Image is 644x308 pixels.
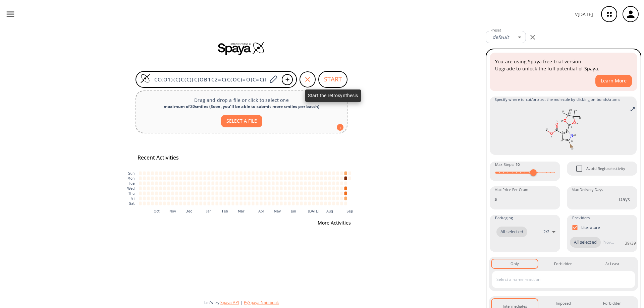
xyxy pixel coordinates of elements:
span: Avoid Regioselectivity [572,162,586,176]
button: Only [492,259,538,268]
p: 39 / 39 [625,240,636,246]
span: Specify where to cut/protect the molecule by clicking on bonds/atoms [495,97,632,103]
g: y-axis tick label [127,172,135,205]
text: Thu [128,192,135,195]
button: START [318,71,347,88]
span: | [239,300,244,305]
span: All selected [570,239,601,246]
text: Apr [258,209,264,213]
span: All selected [496,229,527,235]
svg: Full screen [630,107,635,112]
g: cell [139,171,351,205]
em: default [492,34,509,40]
span: Packaging [495,215,513,221]
h5: Recent Activities [138,154,179,161]
text: May [274,209,281,213]
div: Forbidden [554,261,573,267]
g: x-axis tick label [154,209,353,213]
text: Feb [222,209,228,213]
div: Let's try: [204,300,480,305]
div: At Least [605,261,619,267]
img: Logo Spaya [140,73,150,83]
input: Enter SMILES [150,76,267,83]
text: [DATE] [308,209,320,213]
p: 2 / 2 [543,229,549,235]
button: PySpaya Notebook [244,300,279,305]
button: Learn More [595,75,632,87]
button: At Least [589,259,635,268]
button: Recent Activities [135,152,181,163]
span: Avoid Regioselectivity [586,166,625,172]
p: v [DATE] [575,11,593,18]
button: Forbidden [540,259,586,268]
text: Tue [128,182,135,185]
img: Spaya logo [218,42,265,55]
text: Jun [290,209,296,213]
text: Mon [127,177,135,180]
text: Fri [130,197,135,200]
span: Providers [572,215,590,221]
span: Max Steps : [495,162,520,168]
p: Literature [581,225,600,230]
div: Only [511,261,519,267]
p: Days [619,196,630,203]
text: Sat [129,202,135,205]
label: Max Price Per Gram [494,187,528,192]
text: Sep [346,209,353,213]
input: Select a name reaction [495,274,622,285]
label: Preset [490,28,501,33]
button: SELECT A FILE [221,115,262,127]
text: Aug [326,209,333,213]
svg: CC(O1)(C)C(C)(C)OB1C2=C(C(OC)=O)C=C(Br)[N]2 [495,105,632,152]
input: Provider name [601,237,615,248]
text: Oct [154,209,160,213]
text: Nov [169,209,176,213]
button: More Activities [315,217,354,229]
p: $ [494,196,497,203]
div: Start the retrosynthesis [305,89,361,102]
text: Dec [185,209,192,213]
text: Sun [128,172,135,175]
button: Spaya API [220,300,239,305]
text: Wed [127,187,135,190]
text: Mar [238,209,245,213]
p: You are using Spaya free trial version. Upgrade to unlock the full potential of Spaya. [495,58,632,72]
p: Drag and drop a file or click to select one [142,97,341,104]
label: Max Delivery Days [572,187,603,192]
div: maximum of 20 smiles ( Soon, you'll be able to submit more smiles per batch ) [142,104,341,110]
text: Jan [206,209,212,213]
strong: 10 [516,162,520,167]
